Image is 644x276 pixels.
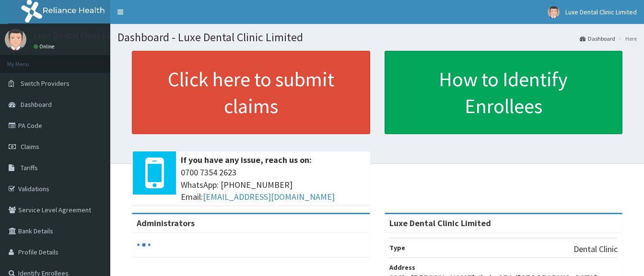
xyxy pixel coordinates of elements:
img: User Image [5,29,26,50]
p: Luxe Dental Clinic Limited [34,31,131,40]
strong: Luxe Dental Clinic Limited [389,218,491,229]
p: Dental Clinic [574,243,618,255]
b: If you have any issue, reach us on: [181,154,312,165]
a: Click here to submit claims [132,51,370,134]
b: Administrators [137,218,195,229]
b: Type [389,243,405,252]
img: User Image [548,6,560,18]
a: [EMAIL_ADDRESS][DOMAIN_NAME] [203,191,335,202]
a: Dashboard [580,34,615,43]
a: How to Identify Enrollees [385,51,623,134]
svg: audio-loading [137,238,151,252]
h1: Dashboard - Luxe Dental Clinic Limited [117,31,637,44]
span: Dashboard [21,100,52,109]
span: Luxe Dental Clinic Limited [565,8,637,16]
span: Tariffs [21,163,38,172]
li: Here [616,34,637,43]
a: Online [34,43,57,50]
b: Address [389,263,415,272]
span: Claims [21,142,39,151]
span: 0700 7354 2623 WhatsApp: [PHONE_NUMBER] Email: [181,166,365,203]
span: Switch Providers [21,79,70,88]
